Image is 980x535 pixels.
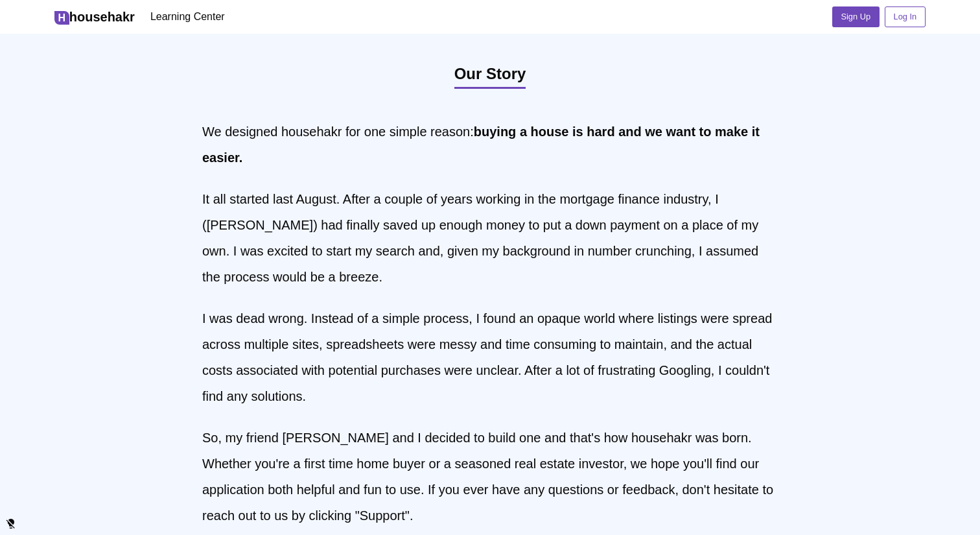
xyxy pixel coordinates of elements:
h1: househakr [54,10,135,25]
p: So, my friend [PERSON_NAME] and I decided to build one and that's how househakr was born. Whether... [202,425,778,529]
p: It all started last August. After a couple of years working in the mortgage finance industry, I (... [202,186,778,290]
p: I was dead wrong. Instead of a simple process, I found an opaque world where listings were spread... [202,305,778,409]
p: We designed househakr for one simple reason: [202,119,778,171]
iframe: JSD widget [973,529,980,535]
span: Our Story [454,65,526,89]
span: H [54,11,69,25]
a: Log In [885,6,926,27]
b: buying a house is hard and we want to make it easier. [202,125,760,165]
a: Sign Up [832,6,880,27]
